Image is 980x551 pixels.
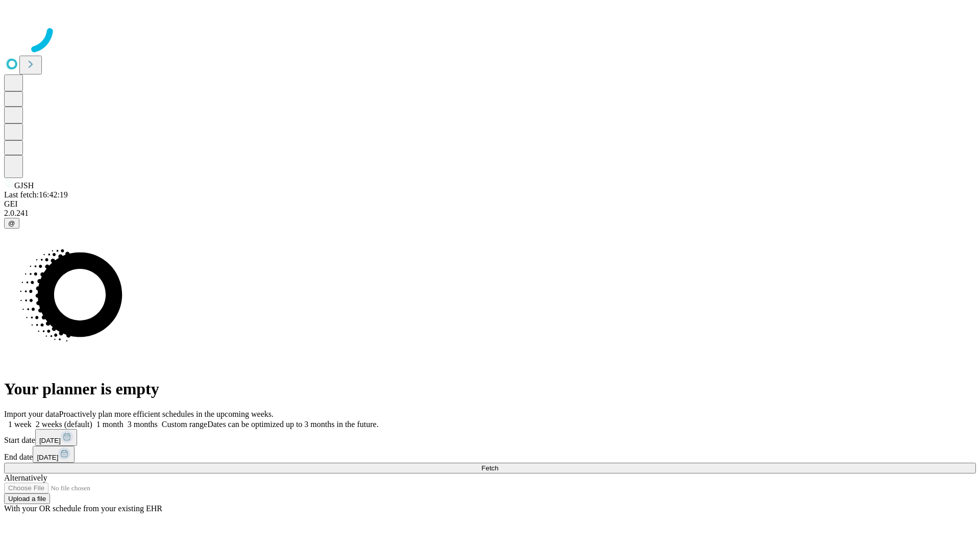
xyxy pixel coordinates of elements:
[14,181,34,190] span: GJSH
[35,429,77,446] button: [DATE]
[4,504,162,513] span: With your OR schedule from your existing EHR
[4,473,47,482] span: Alternatively
[481,464,498,472] span: Fetch
[4,463,976,473] button: Fetch
[33,446,75,463] button: [DATE]
[4,493,50,504] button: Upload a file
[8,219,15,227] span: @
[4,429,976,446] div: Start date
[59,410,274,418] span: Proactively plan more efficient schedules in the upcoming weeks.
[207,420,378,429] span: Dates can be optimized up to 3 months in the future.
[36,420,92,429] span: 2 weeks (default)
[4,190,68,199] span: Last fetch: 16:42:19
[8,420,32,429] span: 1 week
[4,380,976,398] h1: Your planner is empty
[4,209,976,218] div: 2.0.241
[4,218,19,229] button: @
[39,437,61,444] span: [DATE]
[4,446,976,463] div: End date
[4,410,59,418] span: Import your data
[37,454,58,461] span: [DATE]
[96,420,124,429] span: 1 month
[4,199,976,209] div: GEI
[162,420,207,429] span: Custom range
[128,420,158,429] span: 3 months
